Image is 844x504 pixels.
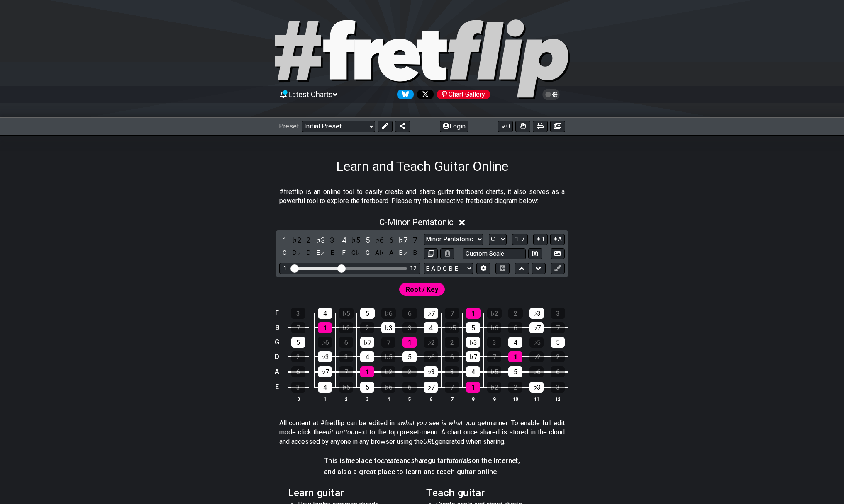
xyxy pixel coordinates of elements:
[350,235,361,246] div: toggle scale degree
[508,366,522,377] div: 5
[318,382,332,393] div: 4
[374,235,385,246] div: toggle scale degree
[360,337,374,348] div: ♭7
[288,90,333,99] span: Latest Charts
[402,366,417,377] div: 2
[324,456,520,465] h4: This is place to and guitar on the Internet,
[437,90,490,99] div: Chart Gallery
[318,308,332,319] div: 4
[445,337,459,348] div: 2
[272,320,282,335] td: B
[508,308,523,319] div: 2
[318,351,332,362] div: ♭3
[381,366,395,377] div: ♭2
[336,158,508,174] h1: Learn and Teach Guitar Online
[336,395,357,403] th: 2
[487,351,501,362] div: 7
[291,337,305,348] div: 5
[291,308,305,319] div: 3
[288,395,309,403] th: 0
[533,121,548,132] button: Print
[374,247,385,259] div: toggle pitch class
[445,308,459,319] div: 7
[526,395,547,403] th: 11
[410,247,420,259] div: toggle pitch class
[411,457,428,465] em: share
[279,263,420,274] div: Visible fret range
[402,322,417,333] div: 3
[466,337,480,348] div: ♭3
[291,382,305,393] div: 3
[466,382,480,393] div: 1
[445,382,459,393] div: 7
[279,247,290,259] div: toggle pitch class
[398,247,408,259] div: toggle pitch class
[551,351,565,362] div: 2
[414,90,434,99] a: Follow #fretflip at X
[466,322,480,333] div: 5
[515,263,529,274] button: Move up
[360,366,374,377] div: 1
[399,395,420,403] th: 5
[322,428,354,436] em: edit button
[426,488,556,497] h2: Teach guitar
[318,322,332,333] div: 1
[272,306,282,321] td: E
[360,322,374,333] div: 2
[303,235,314,246] div: toggle scale degree
[315,235,326,246] div: toggle scale degree
[424,366,438,377] div: ♭3
[529,351,544,362] div: ♭2
[487,366,501,377] div: ♭5
[550,121,565,132] button: Create image
[315,395,336,403] th: 1
[288,488,418,497] h2: Learn guitar
[279,122,299,130] span: Preset
[360,382,374,393] div: 5
[398,235,408,246] div: toggle scale degree
[395,121,410,132] button: Share Preset
[394,90,414,99] a: Follow #fretflip at Bluesky
[291,247,302,259] div: toggle pitch class
[272,335,282,349] td: G
[339,337,353,348] div: 6
[339,351,353,362] div: 3
[339,235,349,246] div: toggle scale degree
[360,351,374,362] div: 4
[529,366,544,377] div: ♭6
[551,322,565,333] div: 7
[466,351,480,362] div: ♭7
[402,382,417,393] div: 6
[424,263,473,274] select: Tuning
[487,337,501,348] div: 3
[327,235,337,246] div: toggle scale degree
[547,395,568,403] th: 12
[291,351,305,362] div: 2
[440,248,454,259] button: Delete
[487,308,502,319] div: ♭2
[529,337,544,348] div: ♭5
[279,235,290,246] div: toggle scale degree
[350,247,361,259] div: toggle pitch class
[339,247,349,259] div: toggle pitch class
[551,263,565,274] button: First click edit preset to enable marker editing
[529,308,544,319] div: ♭3
[381,351,395,362] div: ♭5
[487,382,501,393] div: ♭2
[505,395,526,403] th: 10
[386,235,397,246] div: toggle scale degree
[495,263,510,274] button: Toggle horizontal chord view
[423,438,435,446] em: URL
[303,247,314,259] div: toggle pitch class
[515,235,525,243] span: 1..7
[533,234,547,245] button: 1
[379,217,454,227] span: C - Minor Pentatonic
[424,337,438,348] div: ♭2
[446,457,472,465] em: tutorials
[357,395,378,403] th: 3
[551,366,565,377] div: 6
[318,366,332,377] div: ♭7
[381,382,395,393] div: ♭6
[378,395,399,403] th: 4
[445,351,459,362] div: 6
